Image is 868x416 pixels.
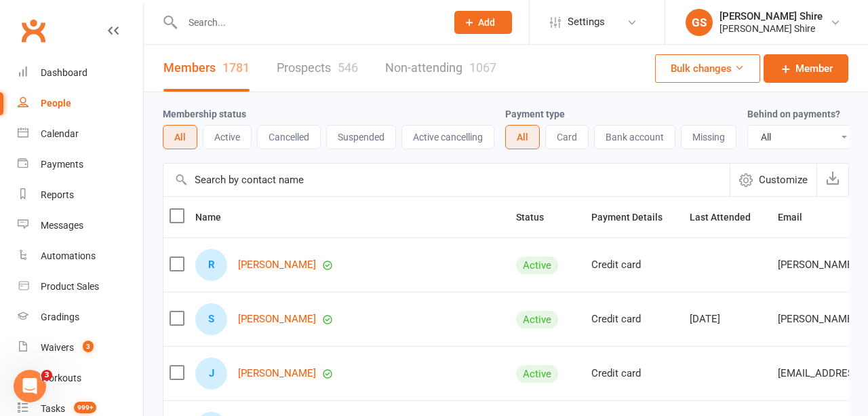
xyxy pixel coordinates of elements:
div: Dashboard [41,67,87,78]
div: Credit card [591,314,677,325]
div: Workouts [41,373,81,383]
a: [PERSON_NAME] [238,259,316,271]
div: 546 [338,60,358,75]
a: Dashboard [18,58,143,88]
div: People [41,98,71,109]
button: Missing [681,125,736,149]
button: Name [195,209,236,225]
span: Member [795,60,833,77]
span: 3 [41,370,52,381]
a: People [18,88,143,119]
a: Clubworx [16,14,50,48]
div: Gradings [41,311,79,322]
span: Customize [759,172,808,188]
a: Payments [18,149,143,180]
div: Messages [41,220,83,231]
div: [PERSON_NAME] Shire [719,22,823,35]
a: Waivers 3 [18,333,143,363]
iframe: Intercom live chat [14,370,46,402]
button: Email [778,209,817,225]
button: Add [454,11,512,34]
span: Settings [568,7,605,37]
button: Status [516,209,559,225]
span: Add [478,17,495,28]
button: Active cancelling [401,125,494,149]
a: Calendar [18,119,143,149]
button: Cancelled [257,125,321,149]
div: [PERSON_NAME] Shire [719,10,823,22]
div: 1781 [222,60,250,75]
div: R [195,249,227,281]
a: Messages [18,210,143,241]
div: Credit card [591,259,677,271]
a: Automations [18,241,143,271]
button: Payment Details [591,209,677,225]
a: [PERSON_NAME] [238,314,316,325]
a: Reports [18,180,143,210]
span: 999+ [74,402,96,413]
a: Prospects546 [277,45,358,92]
label: Payment type [505,109,565,119]
a: Workouts [18,363,143,394]
button: All [505,125,540,149]
div: Product Sales [41,281,99,292]
button: Card [545,125,589,149]
button: Bank account [594,125,675,149]
span: 3 [83,341,94,352]
a: Member [764,54,848,83]
button: Suspended [326,125,396,149]
button: Active [203,125,252,149]
a: Members1781 [163,45,250,92]
button: Bulk changes [655,54,760,83]
span: Payment Details [591,212,677,223]
label: Membership status [163,109,246,119]
div: Credit card [591,368,677,379]
label: Behind on payments? [747,109,840,119]
a: Non-attending1067 [385,45,496,92]
div: Payments [41,159,83,170]
div: Active [516,257,558,274]
div: Reports [41,189,74,200]
a: Product Sales [18,271,143,302]
span: Status [516,212,559,223]
div: Calendar [41,128,79,139]
button: Last Attended [690,209,766,225]
input: Search... [178,13,437,32]
div: Tasks [41,403,65,414]
div: Active [516,365,558,383]
span: Name [195,212,236,223]
a: [PERSON_NAME] [238,368,316,379]
div: J [195,358,227,390]
div: GS [686,9,713,36]
button: All [163,125,197,149]
div: [DATE] [690,314,766,325]
button: Customize [730,164,816,196]
div: Waivers [41,342,74,353]
input: Search by contact name [163,164,730,196]
div: Active [516,311,558,328]
div: 1067 [469,60,496,75]
a: Gradings [18,302,143,333]
div: S [195,303,227,335]
span: Email [778,212,817,223]
div: Automations [41,250,96,261]
span: Last Attended [690,212,766,223]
